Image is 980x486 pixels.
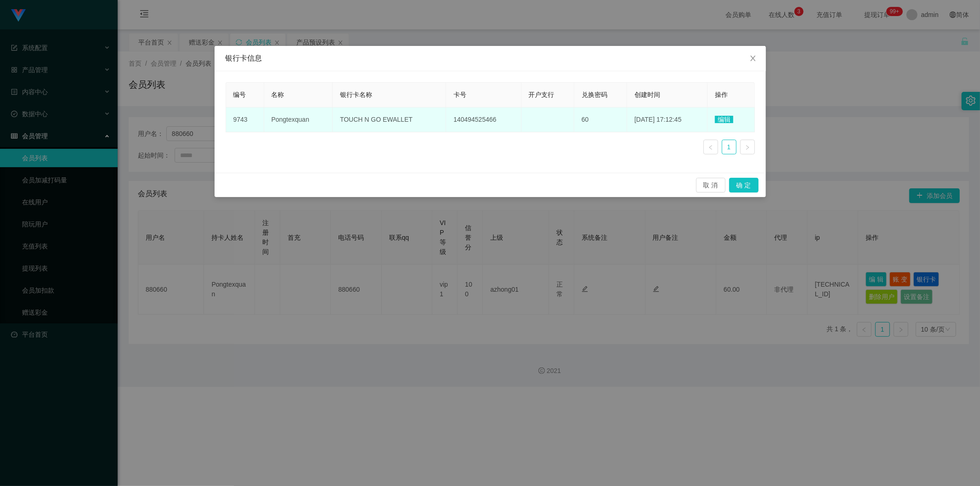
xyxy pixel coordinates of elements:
span: 140494525466 [453,116,496,123]
span: 操作 [715,91,728,98]
button: 取 消 [696,178,725,192]
span: 创建时间 [634,91,660,98]
button: Close [740,46,766,72]
i: 图标: left [708,145,714,150]
td: [DATE] 17:12:45 [627,107,708,132]
button: 确 定 [729,178,759,192]
li: 下一页 [740,140,755,154]
span: Pongtexquan [272,116,310,123]
i: 图标: close [749,55,757,62]
span: 兑换密码 [582,91,607,98]
span: 开户支行 [529,91,555,98]
div: 银行卡信息 [226,53,755,63]
a: 1 [722,140,736,154]
span: 编辑 [715,116,733,123]
span: TOUCH N GO EWALLET [340,116,413,123]
span: 名称 [272,91,284,98]
li: 上一页 [703,140,718,154]
span: 60 [582,116,589,123]
span: 银行卡名称 [340,91,372,98]
td: 9743 [226,107,264,132]
i: 图标: right [745,145,750,150]
span: 编号 [233,91,246,98]
span: 卡号 [453,91,466,98]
